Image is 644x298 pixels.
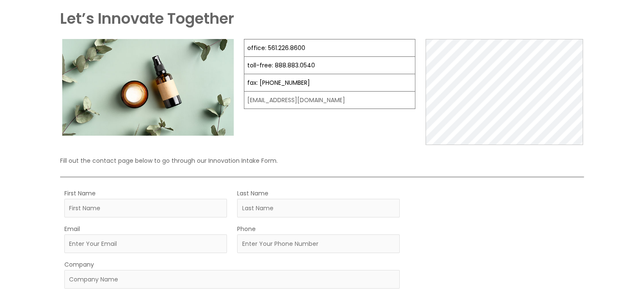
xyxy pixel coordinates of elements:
label: Company [64,259,94,270]
p: Fill out the contact page below to go through our Innovation Intake Form. [60,155,584,166]
a: toll-free: 888.883.0540 [247,61,315,70]
input: Last Name [237,199,400,217]
strong: Let’s Innovate Together [60,8,234,29]
label: Last Name [237,188,268,199]
a: office: 561.226.8600 [247,44,305,52]
label: Email [64,223,80,234]
input: Company Name [64,270,400,289]
img: Contact page image for private label skincare manufacturer Cosmetic solutions shows a skin care b... [62,39,234,136]
label: First Name [64,188,96,199]
input: First Name [64,199,227,217]
input: Enter Your Phone Number [237,234,400,253]
a: fax: [PHONE_NUMBER] [247,78,310,87]
input: Enter Your Email [64,234,227,253]
td: [EMAIL_ADDRESS][DOMAIN_NAME] [244,92,415,109]
label: Phone [237,223,256,234]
